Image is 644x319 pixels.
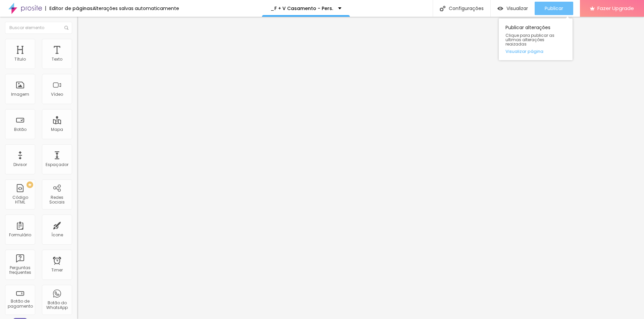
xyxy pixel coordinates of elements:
[497,6,503,11] img: view-1.svg
[45,6,93,11] div: Editor de páginas
[270,6,333,11] p: _F + V Casamento - Pers.
[7,265,33,275] div: Perguntas frequentes
[505,49,566,54] a: Visualizar página
[46,162,68,167] div: Espaçador
[77,17,644,319] iframe: Editor
[14,57,26,62] div: Título
[11,92,29,97] div: Imagem
[5,22,72,34] input: Buscar elemento
[51,233,63,237] div: Ícone
[93,6,179,11] div: Alterações salvas automaticamente
[13,162,27,167] div: Divisor
[499,18,573,60] div: Publicar alterações
[9,233,31,237] div: Formulário
[491,2,535,15] button: Visualizar
[44,195,70,205] div: Redes Sociais
[535,2,573,15] button: Publicar
[545,6,563,11] span: Publicar
[597,5,634,11] span: Fazer Upgrade
[51,127,63,132] div: Mapa
[64,26,68,30] img: Icone
[7,195,33,205] div: Código HTML
[14,127,26,132] div: Botão
[44,301,70,310] div: Botão do WhatsApp
[505,33,566,47] span: Clique para publicar as ultimas alterações reaizadas
[51,92,63,97] div: Vídeo
[7,299,33,309] div: Botão de pagamento
[506,6,528,11] span: Visualizar
[52,57,62,62] div: Texto
[51,268,63,272] div: Timer
[440,6,445,11] img: Icone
